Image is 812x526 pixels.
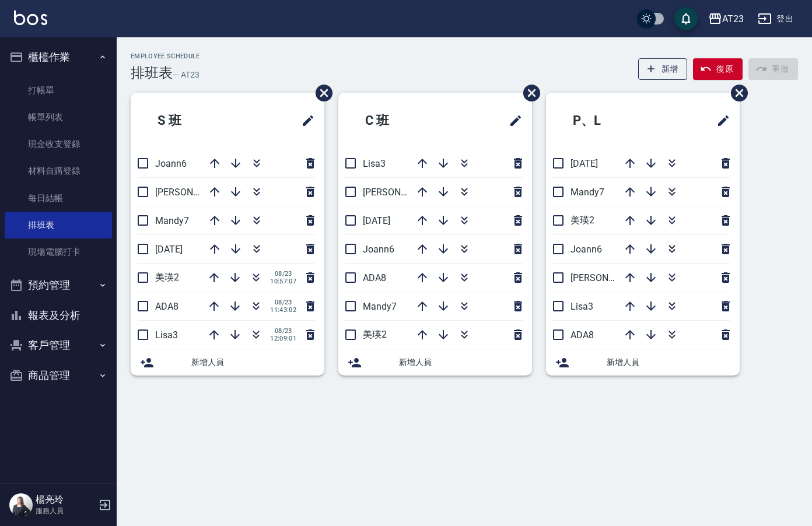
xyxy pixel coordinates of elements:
span: Mandy7 [155,215,189,226]
div: 新增人員 [546,349,740,376]
a: 每日結帳 [5,185,112,212]
span: [DATE] [363,215,390,226]
button: 櫃檯作業 [5,42,112,72]
span: 12:09:01 [270,335,296,342]
span: 新增人員 [191,356,315,369]
span: Joann6 [570,244,602,255]
span: 美瑛2 [570,215,594,226]
span: 10:57:07 [270,278,296,285]
div: 新增人員 [131,349,324,376]
span: [DATE] [155,244,183,255]
button: 復原 [693,58,743,80]
span: 美瑛2 [363,329,387,340]
button: save [674,7,698,30]
span: 11:43:02 [270,306,296,314]
button: 新增 [638,58,688,80]
h5: 楊亮玲 [36,494,95,506]
span: 08/23 [270,327,296,335]
span: 新增人員 [399,356,523,369]
span: Mandy7 [570,187,604,198]
h2: Employee Schedule [131,52,200,60]
button: 預約管理 [5,270,112,300]
div: 新增人員 [338,349,532,376]
button: AT23 [703,7,748,31]
span: [PERSON_NAME]19 [570,272,651,283]
span: Lisa3 [155,329,178,341]
div: AT23 [722,12,744,26]
span: Joann6 [155,158,187,169]
span: 美瑛2 [155,272,179,283]
a: 現金收支登錄 [5,131,112,157]
button: 商品管理 [5,360,112,391]
span: 刪除班表 [307,76,334,110]
span: [PERSON_NAME]19 [363,187,443,198]
span: 08/23 [270,270,296,278]
button: 登出 [753,8,798,30]
a: 排班表 [5,212,112,239]
span: ADA8 [155,301,178,312]
p: 服務人員 [36,506,95,516]
button: 客戶管理 [5,330,112,360]
h2: S 班 [140,100,246,142]
h6: — AT23 [173,69,199,81]
span: [DATE] [570,158,598,169]
span: 刪除班表 [722,76,750,110]
span: 新增人員 [607,356,730,369]
span: 修改班表的標題 [294,107,315,135]
img: Logo [14,10,47,25]
span: Mandy7 [363,301,397,312]
span: ADA8 [363,272,386,283]
span: 修改班表的標題 [502,107,523,135]
span: 刪除班表 [514,76,542,110]
span: 修改班表的標題 [709,107,730,135]
span: 08/23 [270,299,296,306]
a: 材料自購登錄 [5,157,112,184]
span: ADA8 [570,329,594,341]
span: Lisa3 [570,301,593,312]
a: 打帳單 [5,77,112,104]
span: [PERSON_NAME]19 [155,187,236,198]
a: 帳單列表 [5,104,112,131]
a: 現場電腦打卡 [5,239,112,265]
img: Person [9,493,33,517]
span: Lisa3 [363,158,386,169]
h2: P、L [555,100,664,142]
h3: 排班表 [131,65,173,81]
span: Joann6 [363,244,394,255]
button: 報表及分析 [5,300,112,331]
h2: C 班 [348,100,454,142]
